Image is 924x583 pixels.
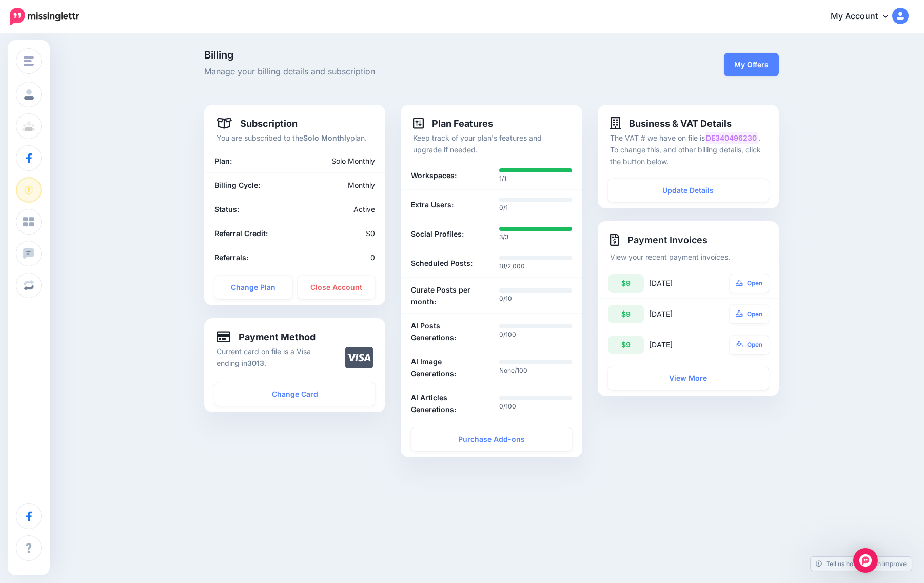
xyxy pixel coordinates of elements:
h4: Plan Features [413,117,493,129]
p: 0/1 [499,203,572,213]
div: $9 [608,274,644,293]
img: Missinglettr [10,8,79,25]
b: Scheduled Posts: [411,257,473,269]
div: Monthly [295,179,383,191]
b: Social Profiles: [411,228,464,240]
p: The VAT # we have on file is . To change this, and other billing details, click the button below. [610,132,766,167]
p: None/100 [499,365,572,376]
h4: Subscription [217,117,298,129]
p: 18/2,000 [499,261,572,271]
p: 3/3 [499,232,572,242]
p: View your recent payment invoices. [610,251,766,263]
p: Current card on file is a Visa ending in . [217,345,330,369]
b: Referral Credit: [214,229,268,238]
a: My Offers [724,53,779,76]
a: Open [730,274,769,293]
mark: DE340496230 [705,132,759,144]
b: AI Image Generations: [411,356,484,379]
div: [DATE] [649,305,710,323]
div: [DATE] [649,274,710,293]
b: Status: [214,205,239,213]
b: AI Articles Generations: [411,392,484,415]
p: You are subscribed to the plan. [217,132,373,144]
b: 3013 [247,359,264,367]
div: Open Intercom Messenger [853,548,878,573]
b: AI Posts Generations: [411,320,484,343]
p: 0/100 [499,401,572,412]
p: 0/10 [499,294,572,304]
img: menu.png [24,56,34,66]
span: 0 [370,253,375,262]
p: Keep track of your plan's features and upgrade if needed. [413,132,569,156]
div: $0 [295,227,383,239]
span: Billing [204,50,582,60]
b: Referrals: [214,253,248,262]
a: Purchase Add-ons [411,427,572,451]
span: Manage your billing details and subscription [204,65,582,79]
a: View More [608,366,769,390]
a: Open [730,336,769,354]
h4: Payment Method [217,331,316,343]
p: 0/100 [499,329,572,340]
h4: Payment Invoices [610,234,766,246]
b: Extra Users: [411,199,454,210]
p: 1/1 [499,173,572,184]
div: Active [295,203,383,215]
b: Workspaces: [411,169,457,181]
a: Open [730,305,769,323]
a: Update Details [608,179,769,202]
div: $9 [608,336,644,354]
a: My Account [820,4,909,29]
a: Change Plan [214,276,292,299]
div: $9 [608,305,644,323]
b: Billing Cycle: [214,181,260,189]
b: Plan: [214,157,232,165]
div: [DATE] [649,336,710,354]
b: Curate Posts per month: [411,284,484,307]
div: Solo Monthly [265,155,383,167]
a: Tell us how we can improve [811,557,912,571]
a: Change Card [214,382,375,406]
h4: Business & VAT Details [610,117,732,129]
a: Close Account [298,276,376,299]
b: Solo Monthly [303,133,350,142]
